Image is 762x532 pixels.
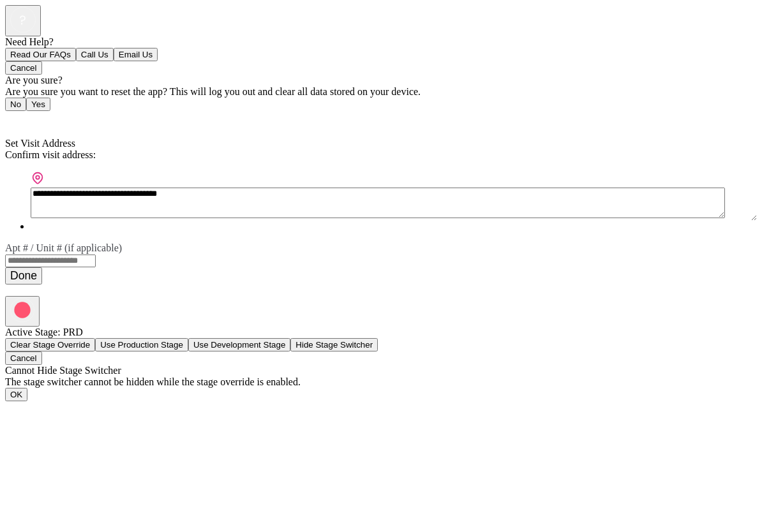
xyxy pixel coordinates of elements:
[5,138,75,149] span: Set Visit Address
[5,376,757,388] div: The stage switcher cannot be hidden while the stage override is enabled.
[5,351,42,365] button: Cancel
[114,48,158,61] button: Email Us
[5,267,42,284] button: Done
[26,98,50,111] button: Yes
[5,115,34,126] a: Back
[5,388,27,401] button: OK
[5,36,757,48] div: Need Help?
[5,327,757,338] div: Active Stage: PRD
[95,338,188,351] button: Use Production Stage
[5,75,757,86] div: Are you sure?
[290,338,378,351] button: Hide Stage Switcher
[76,48,114,61] button: Call Us
[5,149,757,161] div: Confirm visit address:
[13,115,34,126] span: Back
[5,242,122,253] span: Apt # / Unit # (if applicable)
[5,365,757,376] div: Cannot Hide Stage Switcher
[5,86,757,98] div: Are you sure you want to reset the app? This will log you out and clear all data stored on your d...
[5,61,42,75] button: Cancel
[188,338,290,351] button: Use Development Stage
[5,48,76,61] button: Read Our FAQs
[5,98,26,111] button: No
[5,338,95,351] button: Clear Stage Override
